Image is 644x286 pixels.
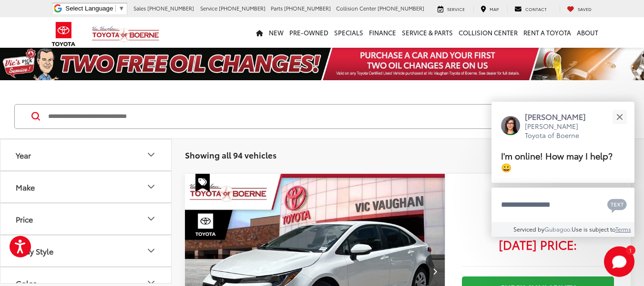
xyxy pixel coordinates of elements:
[560,5,599,13] a: My Saved Vehicles
[525,122,595,140] p: [PERSON_NAME] Toyota of Boerne
[456,17,521,48] a: Collision Center
[16,182,35,191] div: Make
[0,171,172,202] button: MakeMake
[513,225,544,233] span: Serviced by
[145,245,157,256] div: Body Style
[92,26,160,42] img: Vic Vaughan Toyota of Boerne
[491,102,634,237] div: Close[PERSON_NAME][PERSON_NAME] Toyota of BoerneI'm online! How may I help? 😀Type your messageCha...
[16,214,33,223] div: Price
[65,5,124,12] a: Select Language​
[462,240,614,249] span: [DATE] Price:
[286,17,331,48] a: Pre-Owned
[490,6,499,12] span: Map
[507,5,554,13] a: Contact
[200,4,217,12] span: Service
[271,4,283,12] span: Parts
[574,17,601,48] a: About
[629,248,632,252] span: 1
[544,225,572,233] a: Gubagoo.
[145,213,157,224] div: Price
[501,149,613,173] span: I'm online! How may I help? 😀
[491,188,634,222] textarea: Type your message
[16,246,53,255] div: Body Style
[118,5,124,12] span: ▼
[145,181,157,192] div: Make
[284,4,331,12] span: [PHONE_NUMBER]
[253,17,266,48] a: Home
[219,4,266,12] span: [PHONE_NUMBER]
[0,203,172,234] button: PricePrice
[521,17,574,48] a: Rent a Toyota
[16,150,31,159] div: Year
[185,149,276,160] span: Showing all 94 vehicles
[47,105,570,128] input: Search by Make, Model, or Keyword
[525,6,547,12] span: Contact
[399,17,456,48] a: Service & Parts: Opens in a new tab
[447,6,465,12] span: Service
[0,235,172,266] button: Body StyleBody Style
[145,149,157,160] div: Year
[331,17,366,48] a: Specials
[604,246,634,277] svg: Start Chat
[133,4,146,12] span: Sales
[615,225,631,233] a: Terms
[462,211,614,235] span: $18,200
[578,6,592,12] span: Saved
[572,225,615,233] span: Use is subject to
[266,17,286,48] a: New
[378,4,424,12] span: [PHONE_NUMBER]
[65,5,113,12] span: Select Language
[609,106,630,127] button: Close
[607,198,627,213] svg: Text
[195,174,210,192] span: Special
[473,5,506,13] a: Map
[46,19,82,50] img: Toyota
[0,139,172,170] button: YearYear
[430,5,472,13] a: Service
[604,194,630,215] button: Chat with SMS
[604,246,634,277] button: Toggle Chat Window
[147,4,194,12] span: [PHONE_NUMBER]
[336,4,376,12] span: Collision Center
[366,17,399,48] a: Finance
[525,111,595,122] p: [PERSON_NAME]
